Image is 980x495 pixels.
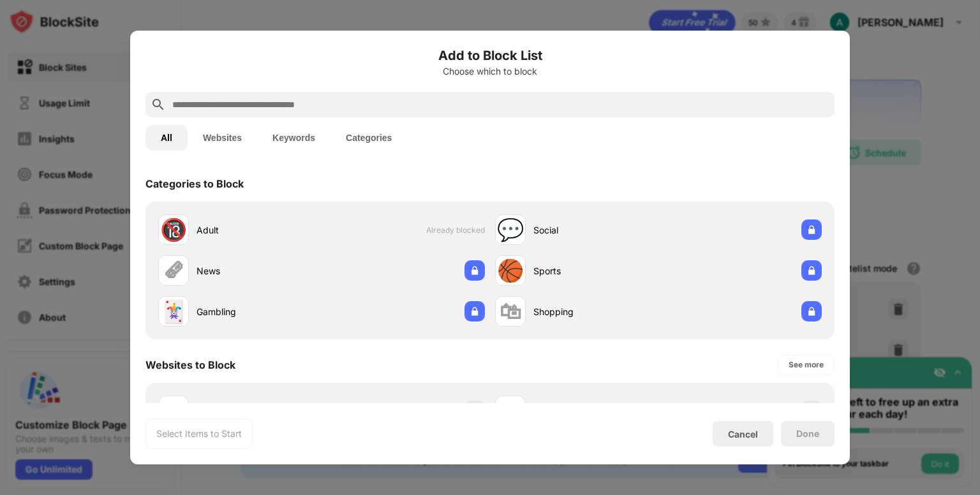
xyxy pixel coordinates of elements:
[728,429,758,440] div: Cancel
[197,264,322,277] div: News
[151,97,166,112] img: search.svg
[497,217,524,243] div: 💬
[789,358,824,371] div: See more
[533,264,658,277] div: Sports
[533,305,658,318] div: Shopping
[163,258,184,284] div: 🗞
[500,299,521,325] div: 🛍
[160,299,187,325] div: 🃏
[145,177,244,190] div: Categories to Block
[188,125,257,151] button: Websites
[145,66,835,77] div: Choose which to block
[533,223,658,237] div: Social
[426,225,485,235] span: Already blocked
[197,305,322,318] div: Gambling
[257,125,330,151] button: Keywords
[330,125,407,151] button: Categories
[156,427,242,440] div: Select Items to Start
[796,429,819,439] div: Done
[145,125,188,151] button: All
[497,258,524,284] div: 🏀
[145,46,835,65] h6: Add to Block List
[197,223,322,237] div: Adult
[145,358,235,371] div: Websites to Block
[160,217,187,243] div: 🔞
